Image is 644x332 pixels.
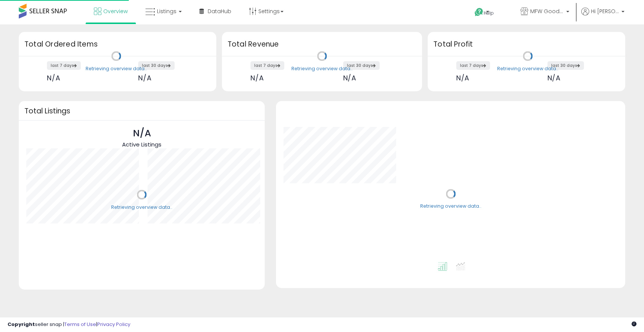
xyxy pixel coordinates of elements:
[469,2,508,24] a: Help
[291,65,353,72] div: Retrieving overview data..
[208,8,231,15] span: DataHub
[157,8,176,15] span: Listings
[474,8,484,17] i: Get Help
[97,321,130,328] a: Privacy Policy
[530,8,564,15] span: MFW Goods US
[8,321,35,328] strong: Copyright
[591,8,619,15] span: Hi [PERSON_NAME]
[497,65,558,72] div: Retrieving overview data..
[103,8,128,15] span: Overview
[8,321,130,328] div: seller snap | |
[581,8,624,24] a: Hi [PERSON_NAME]
[420,203,481,210] div: Retrieving overview data..
[86,65,147,72] div: Retrieving overview data..
[111,204,172,211] div: Retrieving overview data..
[484,10,494,16] span: Help
[64,321,96,328] a: Terms of Use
